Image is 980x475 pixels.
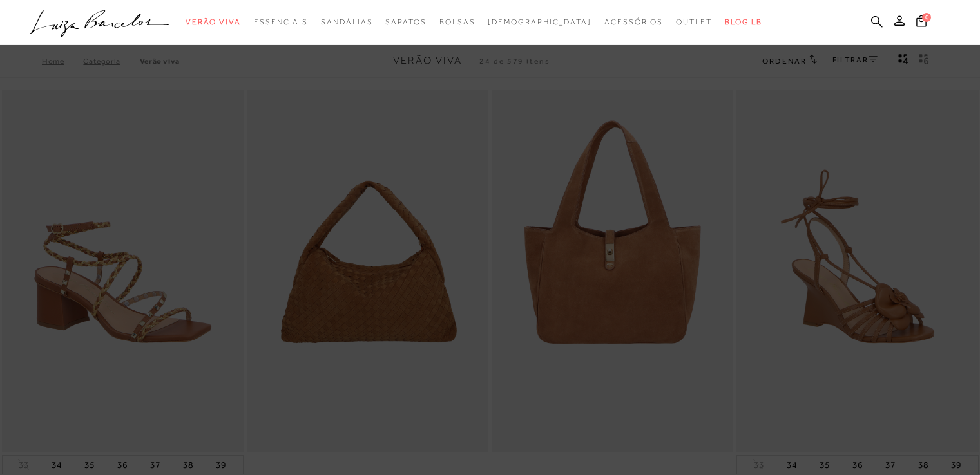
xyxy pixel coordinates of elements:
[385,17,426,26] span: Sapatos
[385,10,426,34] a: categoryNavScreenReaderText
[321,10,372,34] a: categoryNavScreenReaderText
[488,17,591,26] span: [DEMOGRAPHIC_DATA]
[725,10,762,34] a: BLOG LB
[488,10,591,34] a: noSubCategoriesText
[604,17,663,26] span: Acessórios
[186,17,241,26] span: Verão Viva
[676,17,712,26] span: Outlet
[254,17,308,26] span: Essenciais
[321,17,372,26] span: Sandálias
[186,10,241,34] a: categoryNavScreenReaderText
[725,17,762,26] span: BLOG LB
[254,10,308,34] a: categoryNavScreenReaderText
[604,10,663,34] a: categoryNavScreenReaderText
[922,13,931,22] span: 0
[676,10,712,34] a: categoryNavScreenReaderText
[912,14,930,32] button: 0
[439,10,476,34] a: categoryNavScreenReaderText
[439,17,476,26] span: Bolsas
